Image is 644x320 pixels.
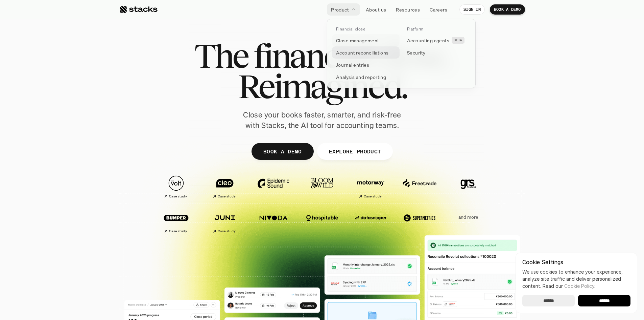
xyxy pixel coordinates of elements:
p: About us [366,6,386,13]
p: Analysis and reporting [336,73,386,81]
a: SIGN IN [459,4,485,15]
a: Account reconciliations [332,46,400,59]
a: About us [362,3,390,16]
h2: Case study [169,194,187,198]
a: Case study [155,207,197,236]
h2: Case study [218,194,236,198]
a: Resources [392,3,424,16]
a: BOOK A DEMO [490,4,525,15]
p: Financial close [336,27,365,31]
p: Journal entries [336,61,369,68]
a: BOOK A DEMO [251,143,313,160]
a: Security [403,46,471,59]
p: Platform [407,27,424,31]
p: Cookie Settings [522,259,630,265]
a: Case study [204,207,246,236]
p: BOOK A DEMO [263,146,302,156]
p: and more [447,214,489,220]
p: Close your books faster, smarter, and risk-free with Stacks, the AI tool for accounting teams. [238,110,407,131]
p: Resources [396,6,420,13]
h2: Case study [218,229,236,233]
h2: Case study [169,229,187,233]
p: EXPLORE PRODUCT [329,146,381,156]
span: Read our . [543,283,595,289]
a: Accounting agentsBETA [403,34,471,46]
p: Close management [336,37,379,44]
a: Case study [155,172,197,201]
a: Cookie Policy [564,283,594,289]
p: SIGN IN [463,7,481,12]
p: Product [331,6,349,13]
a: Journal entries [332,59,400,71]
h2: Case study [364,194,382,198]
a: Privacy Policy [80,157,110,162]
a: Close management [332,34,400,46]
a: Careers [426,3,451,16]
p: Account reconciliations [336,49,389,56]
span: The [194,41,248,71]
a: EXPLORE PRODUCT [317,143,393,160]
a: Case study [204,172,246,201]
p: Security [407,49,425,56]
p: Careers [430,6,447,13]
span: Reimagined. [238,71,406,102]
p: Accounting agents [407,37,449,44]
p: We use cookies to enhance your experience, analyze site traffic and deliver personalized content. [522,268,630,290]
a: Analysis and reporting [332,71,400,83]
p: BOOK A DEMO [494,7,521,12]
span: financial [254,41,370,71]
a: Case study [350,172,392,201]
h2: BETA [454,38,462,42]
